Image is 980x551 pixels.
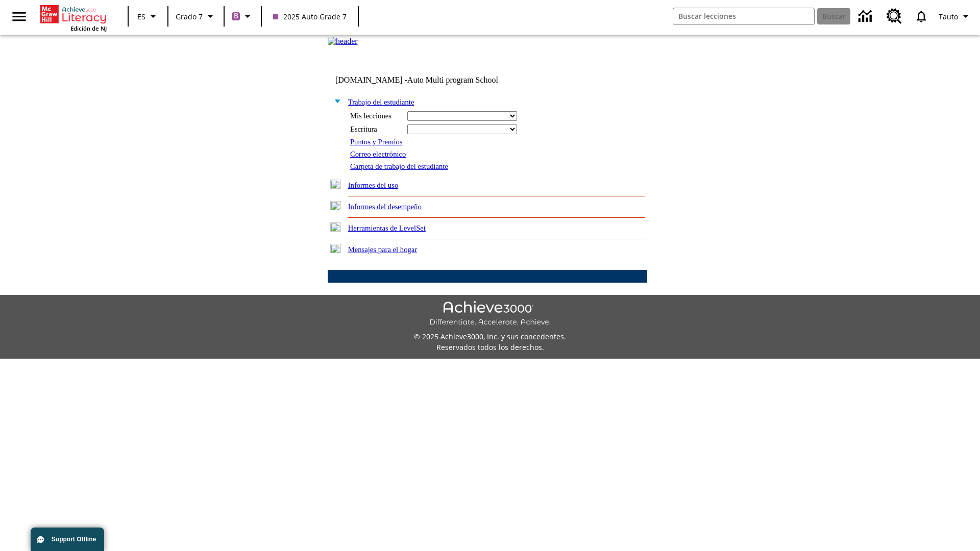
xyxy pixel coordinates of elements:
a: Puntos y Premios [350,138,403,146]
img: plus.gif [330,201,341,210]
img: plus.gif [330,244,341,253]
a: Carpeta de trabajo del estudiante [350,162,448,170]
a: Centro de información [852,3,880,31]
a: Informes del uso [348,181,399,189]
a: Informes del desempeño [348,203,422,211]
a: Notificaciones [908,3,935,30]
span: Tauto [939,11,958,22]
span: 2025 Auto Grade 7 [273,11,347,22]
span: B [234,10,238,22]
button: Abrir el menú lateral [4,2,34,32]
div: Mis lecciones [350,112,401,120]
div: Escritura [350,125,401,134]
span: Edición de NJ [70,24,107,32]
a: Mensajes para el hogar [348,245,418,254]
button: Boost El color de la clase es morado/púrpura. Cambiar el color de la clase. [228,7,258,26]
img: minus.gif [330,96,341,106]
a: Trabajo del estudiante [348,98,414,106]
td: [DOMAIN_NAME] - [335,76,523,85]
span: ES [137,11,145,22]
a: Herramientas de LevelSet [348,224,426,232]
span: Grado 7 [176,11,203,22]
button: Lenguaje: ES, Selecciona un idioma [132,7,164,26]
button: Support Offline [31,528,104,551]
img: plus.gif [330,180,341,189]
nobr: Auto Multi program School [407,76,498,84]
div: Portada [40,3,107,32]
a: Centro de recursos, Se abrirá en una pestaña nueva. [880,3,908,30]
button: Grado: Grado 7, Elige un grado [171,7,220,26]
span: Support Offline [52,536,96,543]
input: Buscar campo [673,8,814,24]
a: Correo electrónico [350,150,406,158]
button: Perfil/Configuración [935,7,976,26]
img: header [328,37,358,46]
img: plus.gif [330,222,341,232]
img: Achieve3000 Differentiate Accelerate Achieve [429,301,551,327]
